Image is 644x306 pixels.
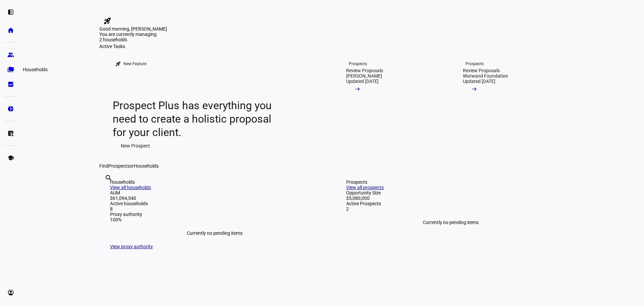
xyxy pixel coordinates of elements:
mat-icon: rocket_launch [115,61,121,67]
div: Currently no pending items [110,222,319,244]
div: Updated [DATE] [463,79,495,84]
div: AUM [110,190,319,195]
div: Find or [99,163,566,169]
span: New Prospect [121,139,150,152]
div: Wurwand Foundation [463,73,508,79]
div: Households [20,65,50,74]
div: New Feature [123,61,146,67]
eth-mat-symbol: pie_chart [7,105,14,112]
input: Enter name of prospect or household [105,183,106,191]
a: View all prospects [346,185,384,190]
a: ProspectsReview ProposalsWurwand FoundationUpdated [DATE] [452,49,563,163]
div: Review Proposals [346,68,383,73]
button: New Prospect [113,139,158,152]
a: home [4,24,17,37]
div: $5,080,000 [346,195,555,201]
a: group [4,48,17,61]
a: ProspectsReview Proposals[PERSON_NAME]Updated [DATE] [335,49,447,163]
div: Prospects [346,179,555,185]
eth-mat-symbol: list_alt_add [7,130,14,137]
div: 2 households [99,37,166,44]
a: bid_landscape [4,78,17,91]
div: [PERSON_NAME] [346,73,382,79]
div: Opportunity Size [346,190,555,195]
div: Active Prospects [346,201,555,206]
div: Active households [110,201,319,206]
mat-icon: arrow_right_alt [471,86,478,92]
div: $61,094,540 [110,195,319,201]
eth-mat-symbol: folder_copy [7,66,14,73]
div: Households [110,179,319,185]
eth-mat-symbol: home [7,27,14,34]
div: Prospects [349,61,367,67]
eth-mat-symbol: bid_landscape [7,81,14,88]
div: Prospect Plus has everything you need to create a holistic proposal for your client. [113,99,278,139]
div: Review Proposals [463,68,500,73]
div: Prospects [466,61,484,67]
div: Good morning, [PERSON_NAME] [99,26,566,32]
eth-mat-symbol: school [7,155,14,161]
div: 100% [110,217,319,222]
eth-mat-symbol: account_circle [7,289,14,296]
span: Households [134,163,159,169]
a: View proxy authority [110,244,153,249]
a: folder_copy [4,63,17,76]
a: View all households [110,185,151,190]
div: 2 [346,206,555,212]
div: Updated [DATE] [346,79,379,84]
eth-mat-symbol: group [7,51,14,58]
div: Active Tasks [99,44,566,49]
mat-icon: search [105,174,113,182]
a: pie_chart [4,102,17,116]
mat-icon: rocket_launch [103,17,111,25]
mat-icon: arrow_right_alt [354,86,361,92]
div: Currently no pending items [346,212,555,233]
eth-mat-symbol: left_panel_open [7,9,14,15]
div: 8 [110,206,319,212]
div: Proxy authority [110,212,319,217]
span: You are currently managing [99,32,157,37]
span: Prospects [108,163,129,169]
